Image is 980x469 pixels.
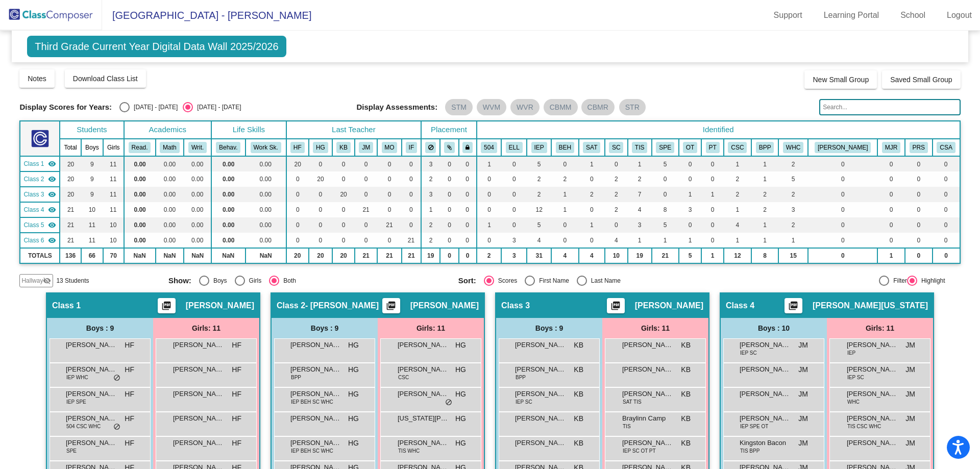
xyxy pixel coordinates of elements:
td: 0 [605,156,628,171]
td: 0 [332,202,355,217]
td: 0.00 [156,156,184,171]
mat-icon: picture_as_pdf [385,301,397,315]
mat-icon: visibility [48,175,56,183]
td: 0 [501,187,527,202]
th: Counseling at Health Center [778,139,808,156]
td: 5 [778,171,808,187]
mat-chip: CBMR [581,99,615,115]
td: 11 [103,187,124,202]
td: 0 [905,202,933,217]
button: Read. [129,142,151,153]
button: JM [359,142,373,153]
th: Jenna Maine [355,139,377,156]
th: Behavior [551,139,579,156]
span: Display Assessments: [357,103,438,112]
td: 0.00 [211,233,246,248]
td: 0 [440,233,458,248]
td: 0.00 [211,171,246,187]
td: 0 [440,217,458,233]
td: 0 [355,171,377,187]
button: KB [336,142,351,153]
th: Self-contained classroom [605,139,628,156]
td: 0 [377,171,402,187]
td: 9 [81,171,103,187]
span: Class 3 [23,190,44,199]
th: Kayla Bruce [332,139,355,156]
td: 4 [628,202,652,217]
th: Occupational Therapy [679,139,702,156]
td: 11 [103,156,124,171]
td: 0.00 [211,187,246,202]
div: [DATE] - [DATE] [130,103,178,112]
td: 0 [579,171,605,187]
button: [PERSON_NAME] [815,142,871,153]
td: 0 [501,156,527,171]
td: 0 [679,217,702,233]
mat-icon: visibility [48,190,56,199]
td: 2 [751,202,778,217]
td: 0 [808,217,877,233]
td: 2 [778,217,808,233]
td: 0 [459,171,477,187]
td: 0.00 [211,202,246,217]
span: Saved Small Group [890,76,952,84]
td: 0.00 [156,233,184,248]
td: 1 [551,202,579,217]
td: 21 [355,202,377,217]
td: 0 [808,171,877,187]
td: 0 [286,233,309,248]
th: Total [60,139,81,156]
td: 0.00 [156,217,184,233]
mat-radio-group: Select an option [119,102,241,112]
td: 0 [905,156,933,171]
td: 0 [933,187,960,202]
mat-chip: CBMM [544,99,578,115]
button: Behav. [216,142,240,153]
td: 0 [332,171,355,187]
mat-icon: picture_as_pdf [609,301,622,315]
td: 2 [605,171,628,187]
button: IF [406,142,417,153]
span: Class 5 [23,220,44,230]
td: 0 [877,156,905,171]
button: HF [290,142,305,153]
a: Logout [939,7,980,23]
td: 0.00 [184,217,211,233]
td: 0.00 [246,171,286,187]
td: 8 [652,202,679,217]
td: 0 [933,202,960,217]
td: 0 [933,171,960,187]
td: 0.00 [184,233,211,248]
td: 0 [332,156,355,171]
td: 0 [377,187,402,202]
button: BPP [756,142,774,153]
td: 0 [355,217,377,233]
td: 0.00 [184,171,211,187]
span: Class 4 [23,205,44,214]
td: 0 [877,187,905,202]
td: 20 [332,187,355,202]
mat-icon: visibility [48,221,56,229]
button: IEP [531,142,547,153]
td: 0 [477,187,502,202]
td: 0 [459,187,477,202]
th: Backpack Program [751,139,778,156]
td: 0 [579,202,605,217]
td: 2 [778,187,808,202]
td: 1 [751,171,778,187]
td: Megan Ost - No Class Name [20,217,60,233]
td: 0 [679,171,702,187]
th: Math with Mrs. Rusinovich [877,139,905,156]
th: Identified [477,121,960,139]
button: Print Students Details [382,298,400,313]
mat-icon: visibility [48,160,56,168]
td: 0 [355,233,377,248]
div: [DATE] - [DATE] [193,103,241,112]
td: 11 [103,202,124,217]
td: 2 [421,233,440,248]
th: Wilson [808,139,877,156]
td: 20 [309,171,332,187]
td: 0 [402,202,421,217]
td: 1 [628,156,652,171]
td: 5 [527,156,551,171]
